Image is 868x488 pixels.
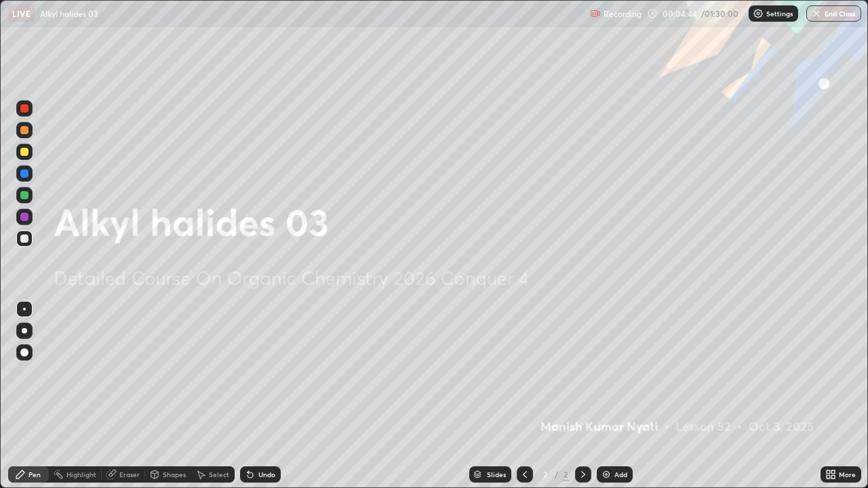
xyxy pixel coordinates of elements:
img: add-slide-button [601,469,612,480]
div: Shapes [163,471,186,478]
div: More [839,471,856,478]
div: Slides [487,471,506,478]
img: recording.375f2c34.svg [590,8,601,19]
div: Add [614,471,627,478]
div: Pen [28,471,41,478]
p: Settings [766,10,793,17]
img: class-settings-icons [753,8,764,19]
img: end-class-cross [811,8,822,19]
div: / [555,470,559,479]
p: Recording [604,9,642,19]
div: Select [209,471,229,478]
div: Eraser [119,471,140,478]
div: Highlight [66,471,96,478]
p: Alkyl halides 03 [40,8,98,19]
div: 2 [538,470,552,479]
button: End Class [806,5,861,22]
div: Undo [258,471,275,478]
div: 2 [561,468,570,481]
p: LIVE [12,8,31,19]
